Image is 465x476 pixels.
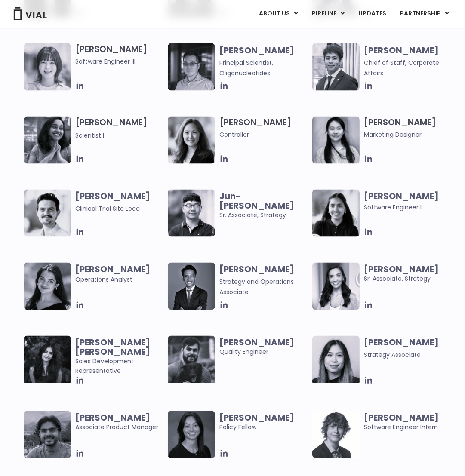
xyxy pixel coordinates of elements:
[168,336,215,383] img: Man smiling posing for picture
[219,264,294,276] b: [PERSON_NAME]
[351,6,393,21] a: UPDATES
[364,351,421,359] span: Strategy Associate
[364,337,439,349] b: [PERSON_NAME]
[168,43,215,91] img: Headshot of smiling of smiling man named Wei-Sheng
[312,263,360,310] img: Smiling woman named Ana
[75,190,150,203] b: [PERSON_NAME]
[75,337,150,358] b: [PERSON_NAME] [PERSON_NAME]
[364,190,439,203] b: [PERSON_NAME]
[219,130,308,139] span: Controller
[75,57,163,66] span: Software Engineer III
[364,203,423,212] span: Software Engineer II
[75,413,163,432] span: Associate Product Manager
[24,117,71,164] img: Headshot of smiling woman named Sneha
[364,117,452,139] h3: [PERSON_NAME]
[75,131,104,140] span: Scientist I
[364,130,452,139] span: Marketing Designer
[364,44,439,56] b: [PERSON_NAME]
[168,117,215,164] img: Image of smiling woman named Aleina
[219,278,294,297] span: Strategy and Operations Associate
[75,338,163,376] span: Sales Development Representative
[75,205,140,213] span: Clinical Trial Site Lead
[75,264,150,276] b: [PERSON_NAME]
[219,192,308,220] span: Sr. Associate, Strategy
[168,263,215,310] img: Headshot of smiling man named Urann
[24,190,71,237] img: Image of smiling man named Glenn
[219,58,273,77] span: Principal Scientist, Oligonucleotides
[75,117,163,140] h3: [PERSON_NAME]
[24,43,71,91] img: Tina
[24,336,71,383] img: Smiling woman named Harman
[364,265,452,284] span: Sr. Associate, Strategy
[364,412,439,424] b: [PERSON_NAME]
[168,190,215,237] img: Image of smiling man named Jun-Goo
[364,58,439,77] span: Chief of Staff, Corporate Affairs
[364,264,439,276] b: [PERSON_NAME]
[305,6,351,21] a: PIPELINEMenu Toggle
[364,413,452,432] span: Software Engineer Intern
[24,411,71,458] img: Headshot of smiling man named Abhinav
[219,337,294,349] b: [PERSON_NAME]
[219,117,308,139] h3: [PERSON_NAME]
[219,413,308,432] span: Policy Fellow
[24,263,71,310] img: Headshot of smiling woman named Sharicka
[252,6,305,21] a: ABOUT USMenu Toggle
[219,338,308,357] span: Quality Engineer
[75,412,150,424] b: [PERSON_NAME]
[219,44,294,56] b: [PERSON_NAME]
[75,265,163,285] span: Operations Analyst
[219,190,294,212] b: Jun-[PERSON_NAME]
[219,412,294,424] b: [PERSON_NAME]
[312,117,360,164] img: Smiling woman named Yousun
[312,190,360,237] img: Image of smiling woman named Tanvi
[13,7,47,20] img: Vial Logo
[393,6,456,21] a: PARTNERSHIPMenu Toggle
[75,43,163,66] h3: [PERSON_NAME]
[312,336,360,383] img: Headshot of smiling woman named Vanessa
[168,411,215,458] img: Smiling woman named Claudia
